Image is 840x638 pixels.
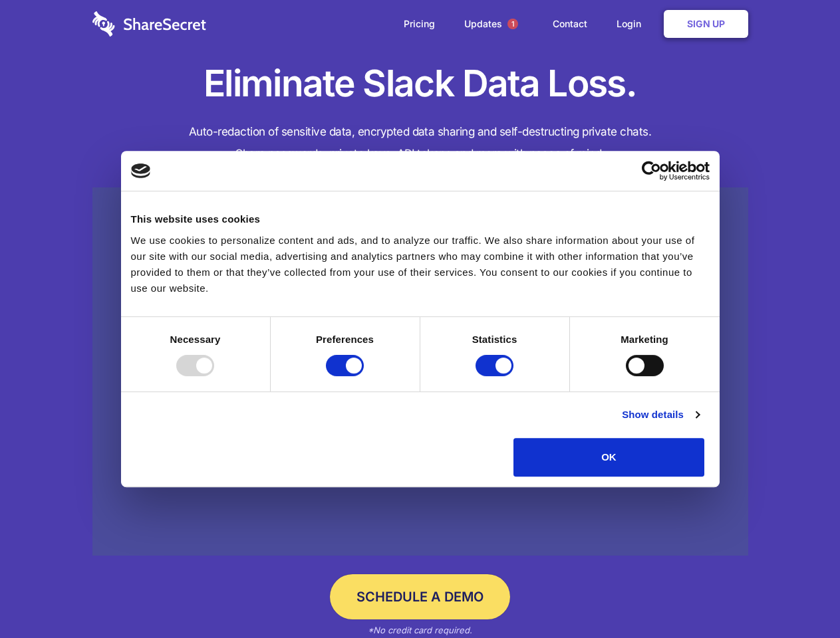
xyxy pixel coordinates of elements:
a: Show details [622,407,699,423]
a: Schedule a Demo [330,574,510,619]
strong: Statistics [472,334,517,345]
em: *No credit card required. [368,625,472,635]
a: Wistia video thumbnail [92,187,748,556]
a: Usercentrics Cookiebot - opens in a new window [593,161,710,181]
img: logo-wordmark-white-trans-d4663122ce5f474addd5e946df7df03e33cb6a1c49d2221995e7729f52c070b2.svg [92,11,206,37]
div: We use cookies to personalize content and ads, and to analyze our traffic. We also share informat... [131,233,710,296]
button: OK [513,438,704,477]
h1: Eliminate Slack Data Loss. [92,60,748,108]
a: Contact [539,3,601,45]
a: Sign Up [664,10,748,38]
div: This website uses cookies [131,211,710,227]
img: logo [131,163,151,178]
a: Pricing [390,3,448,45]
strong: Necessary [170,334,221,345]
h4: Auto-redaction of sensitive data, encrypted data sharing and self-destructing private chats. Shar... [92,121,748,165]
strong: Preferences [316,334,374,345]
a: Login [603,3,661,45]
span: 1 [507,19,518,29]
strong: Marketing [621,334,668,345]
